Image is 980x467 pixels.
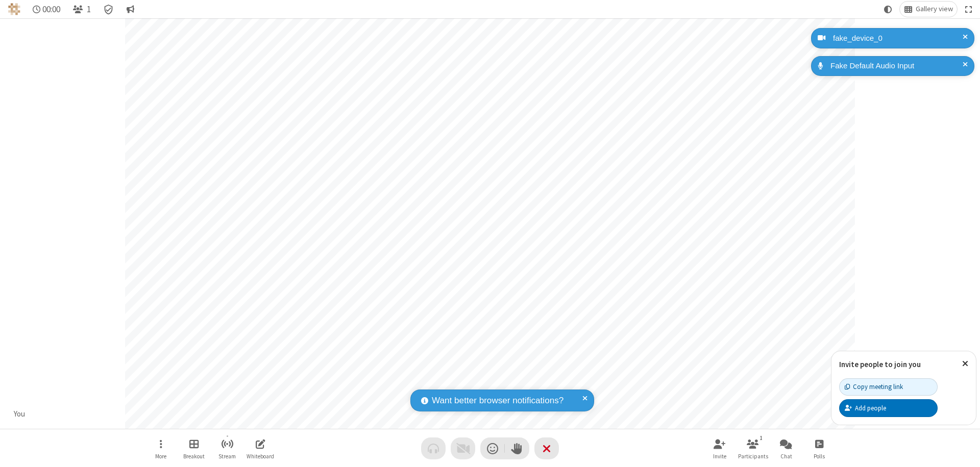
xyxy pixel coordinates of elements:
[10,408,29,420] div: You
[68,2,95,17] button: Open participant list
[845,382,903,392] div: Copy meeting link
[212,434,242,463] button: Start streaming
[432,394,563,407] span: Want better browser notifications?
[218,453,236,459] span: Stream
[780,453,792,459] span: Chat
[738,434,768,463] button: Open participant list
[179,434,209,463] button: Manage Breakout Rooms
[771,434,801,463] button: Open chat
[155,453,166,459] span: More
[99,2,118,17] div: Meeting details Encryption enabled
[183,453,205,459] span: Breakout
[829,33,967,44] div: fake_device_0
[827,60,967,72] div: Fake Default Audio Input
[961,2,976,17] button: Fullscreen
[87,5,91,14] span: 1
[839,399,938,417] button: Add people
[145,434,176,463] button: Open menu
[713,453,726,459] span: Invite
[738,453,768,459] span: Participants
[916,5,953,13] span: Gallery view
[839,378,938,396] button: Copy meeting link
[247,453,274,459] span: Whiteboard
[122,2,138,17] button: Conversation
[8,3,20,15] img: QA Selenium DO NOT DELETE OR CHANGE
[505,437,529,459] button: Raise hand
[880,2,896,17] button: Using system theme
[42,5,60,14] span: 00:00
[480,437,505,459] button: Send a reaction
[839,359,921,369] label: Invite people to join you
[451,437,475,459] button: Video
[757,433,766,443] div: 1
[954,351,976,376] button: Close popover
[704,434,735,463] button: Invite participants (⌘+Shift+I)
[29,2,65,17] div: Timer
[245,434,276,463] button: Open shared whiteboard
[421,437,446,459] button: Audio problem - check your Internet connection or call by phone
[814,453,825,459] span: Polls
[804,434,835,463] button: Open poll
[534,437,559,459] button: End or leave meeting
[900,2,957,17] button: Change layout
